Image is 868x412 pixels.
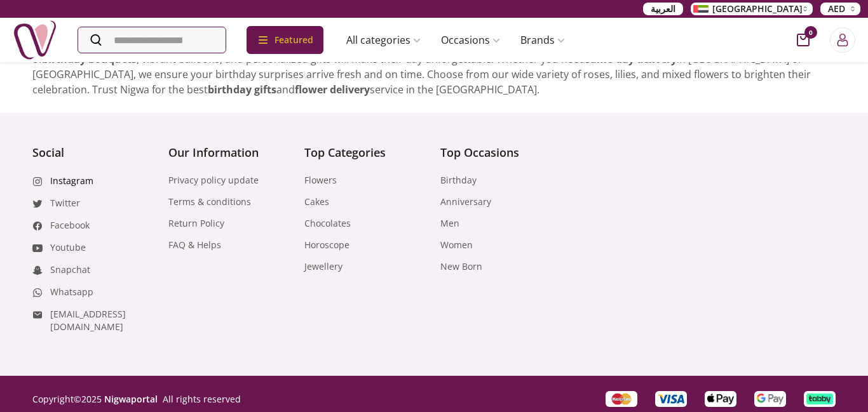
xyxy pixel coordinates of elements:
[828,3,845,15] span: AED
[611,393,632,406] img: Master Card
[208,83,276,96] strong: birthday gifts
[168,239,221,251] a: FAQ & Helps
[440,174,477,187] a: Birthday
[820,3,860,15] button: AED
[247,26,323,54] div: Featured
[440,196,491,208] a: Anniversary
[104,393,158,405] a: Nigwaportal
[431,27,510,53] a: Occasions
[168,217,224,230] a: Return Policy
[658,394,684,404] img: Visa
[804,391,836,407] div: payment-tabby
[693,5,709,13] img: Arabic_dztd3n.png
[440,260,482,273] a: New Born
[806,394,833,404] img: payment-tabby
[691,3,813,15] button: [GEOGRAPHIC_DATA]
[804,26,817,39] span: 0
[13,18,57,62] img: Nigwa-uae-gifts
[50,286,93,298] a: Whatsapp
[304,143,428,161] h4: Top Categories
[50,241,86,254] a: Youtube
[440,217,459,230] a: Men
[655,391,687,407] div: Visa
[32,393,241,406] p: Copyright © 2025 All rights reserved
[304,196,329,208] a: Cakes
[754,391,786,407] div: payment-google-pay
[168,196,251,208] a: Terms & conditions
[440,143,564,161] h4: Top Occasions
[168,174,259,187] a: Privacy policy update
[50,219,90,232] a: Facebook
[78,27,226,53] input: Search
[440,239,473,251] a: Women
[606,391,637,407] div: Master Card
[705,391,736,407] div: payment-apple-pay
[304,174,337,187] a: Flowers
[32,143,156,161] h4: Social
[510,27,575,53] a: Brands
[50,175,93,187] a: Instagram
[50,308,156,333] a: [EMAIL_ADDRESS][DOMAIN_NAME]
[757,394,783,404] img: payment-google-pay
[336,27,431,53] a: All categories
[651,3,675,15] span: العربية
[295,83,370,96] strong: flower delivery
[304,239,349,251] a: Horoscope
[830,27,855,53] button: Login
[797,34,810,46] button: cart-button
[168,143,292,161] h4: Our Information
[707,394,734,404] img: payment-apple-pay
[50,263,90,276] a: Snapchat
[304,217,351,230] a: Chocolates
[50,197,80,209] a: Twitter
[712,3,803,15] span: [GEOGRAPHIC_DATA]
[304,260,342,273] a: Jewellery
